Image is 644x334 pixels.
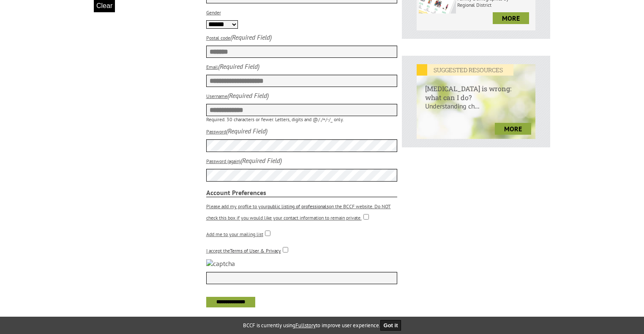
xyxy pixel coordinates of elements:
[206,64,218,70] label: Email
[417,102,535,119] p: Understanding ch...
[206,158,240,164] label: Password (again)
[206,188,398,197] strong: Account Preferences
[206,231,263,237] label: Add me to your mailing list
[206,247,281,254] label: I accept the
[495,123,531,135] a: more
[206,116,398,122] p: Required. 30 characters or fewer. Letters, digits and @/./+/-/_ only.
[493,12,529,24] a: more
[206,9,221,16] label: Gender
[240,156,282,165] i: (Required Field)
[267,203,329,209] a: public listing of professionals
[380,320,401,331] button: Got it
[226,127,267,135] i: (Required Field)
[206,203,391,221] label: Please add my profile to your on the BCCF website. Do NOT check this box if you would like your c...
[417,64,513,76] em: SUGGESTED RESOURCES
[218,62,259,71] i: (Required Field)
[227,91,269,100] i: (Required Field)
[206,259,235,268] img: captcha
[230,33,272,41] i: (Required Field)
[417,76,535,102] h6: [MEDICAL_DATA] is wrong: what can I do?
[206,93,227,99] label: Username
[230,247,281,254] a: Terms of User & Privacy
[206,128,226,135] label: Password
[295,322,316,329] a: Fullstory
[206,35,230,41] label: Postal code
